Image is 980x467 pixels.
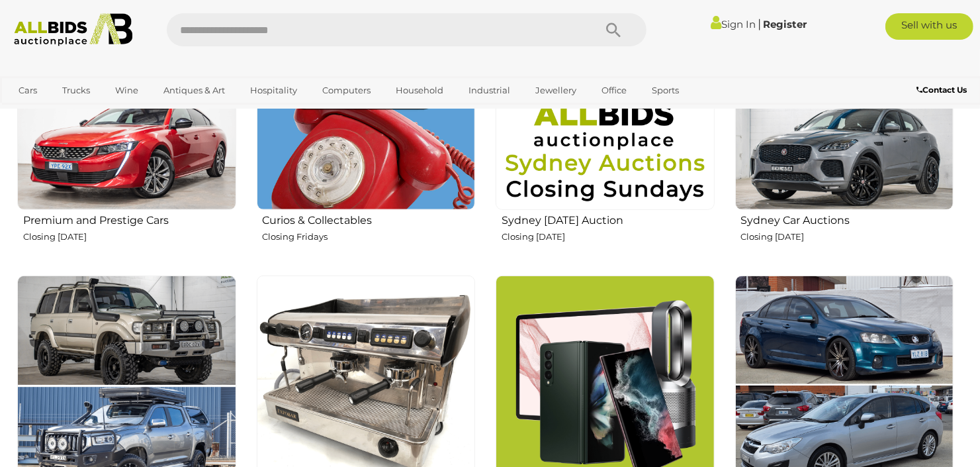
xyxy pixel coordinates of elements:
h2: Premium and Prestige Cars [23,211,236,227]
img: Allbids.com.au [7,13,140,46]
a: Wine [107,79,147,101]
a: Cars [10,79,46,101]
a: Contact Us [916,83,970,97]
p: Closing [DATE] [23,229,236,244]
span: | [758,17,761,31]
button: Search [580,13,646,46]
a: Office [593,79,635,101]
a: Sports [643,79,688,101]
a: Sell with us [885,13,973,40]
a: Trucks [54,79,99,101]
b: Contact Us [916,85,967,95]
a: Industrial [460,79,519,101]
a: Household [387,79,452,101]
p: Closing [DATE] [741,229,954,244]
h2: Sydney Car Auctions [741,211,954,227]
a: Antiques & Art [155,79,234,101]
a: Hospitality [242,79,306,101]
a: Computers [314,79,379,101]
h2: Sydney [DATE] Auction [502,211,715,227]
h2: Curios & Collectables [263,211,476,227]
p: Closing [DATE] [502,229,715,244]
a: [GEOGRAPHIC_DATA] [10,102,121,124]
a: Jewellery [527,79,585,101]
a: Sign In [711,18,756,30]
p: Closing Fridays [263,229,476,244]
a: Register [763,18,807,30]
